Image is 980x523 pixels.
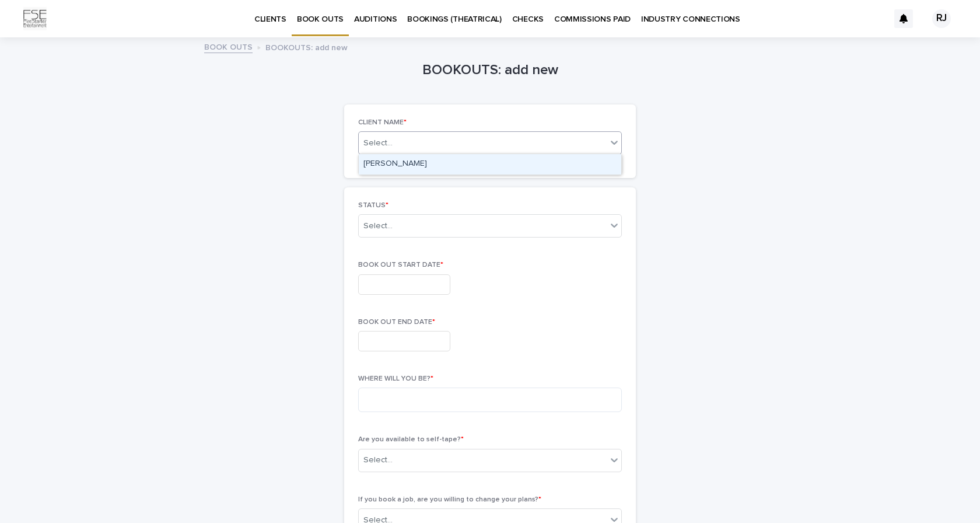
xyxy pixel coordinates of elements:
[363,454,393,466] div: Select...
[358,375,433,382] span: WHERE WILL YOU BE?
[204,40,253,53] a: BOOK OUTS
[358,202,388,209] span: STATUS
[358,496,541,503] span: If you book a job, are you willing to change your plans?
[358,261,443,269] span: BOOK OUT START DATE
[358,436,464,443] span: Are you available to self-tape?
[265,40,348,53] p: BOOKOUTS: add new
[359,154,621,175] div: Reginald M. Jernigan Jr.
[344,62,636,79] h1: BOOKOUTS: add new
[363,137,393,149] div: Select...
[23,7,47,30] img: Km9EesSdRbS9ajqhBzyo
[358,119,407,126] span: CLIENT NAME
[932,9,951,28] div: RJ
[363,220,393,232] div: Select...
[358,319,435,326] span: BOOK OUT END DATE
